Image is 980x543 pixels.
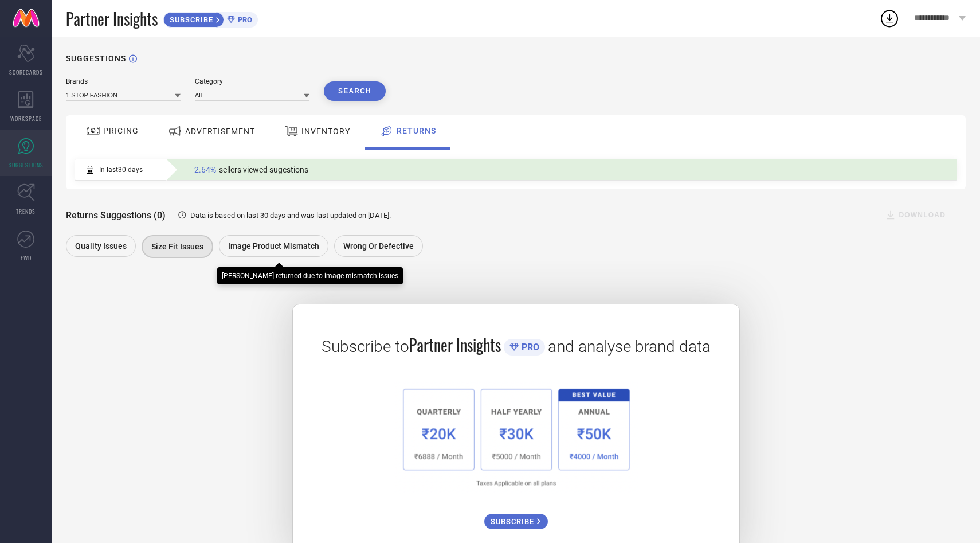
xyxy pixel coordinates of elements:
span: Subscribe to [322,337,409,356]
div: [PERSON_NAME] returned due to image mismatch issues [222,272,398,280]
span: PRO [235,15,252,24]
span: Wrong or Defective [343,241,414,251]
span: TRENDS [16,207,36,216]
span: Quality issues [75,241,127,251]
div: Percentage of sellers who have viewed suggestions for the current Insight Type [189,162,314,177]
span: Partner Insights [66,7,158,30]
span: SUGGESTIONS [9,161,44,169]
button: Search [324,81,386,101]
span: PRICING [103,126,139,135]
span: Size fit issues [151,242,203,251]
span: PRO [519,342,539,353]
span: and analyse brand data [548,337,711,356]
div: Category [195,77,309,85]
span: RETURNS [397,126,436,135]
span: sellers viewed sugestions [219,165,308,174]
a: SUBSCRIBE [484,505,548,529]
span: SUBSCRIBE [491,517,537,526]
span: WORKSPACE [10,114,42,123]
div: Open download list [879,8,900,29]
span: 2.64% [194,165,216,174]
span: Data is based on last 30 days and was last updated on [DATE] . [190,211,391,220]
span: ADVERTISEMENT [185,127,255,136]
span: FWD [21,253,32,262]
span: Image product mismatch [228,241,319,251]
span: Partner Insights [409,333,501,357]
span: SUBSCRIBE [164,15,216,24]
h1: SUGGESTIONS [66,54,126,63]
img: 1a6fb96cb29458d7132d4e38d36bc9c7.png [393,380,638,494]
span: Returns Suggestions (0) [66,210,166,221]
span: SCORECARDS [9,68,43,76]
span: INVENTORY [301,127,350,136]
span: In last 30 days [99,166,143,174]
div: Brands [66,77,181,85]
a: SUBSCRIBEPRO [163,9,258,28]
